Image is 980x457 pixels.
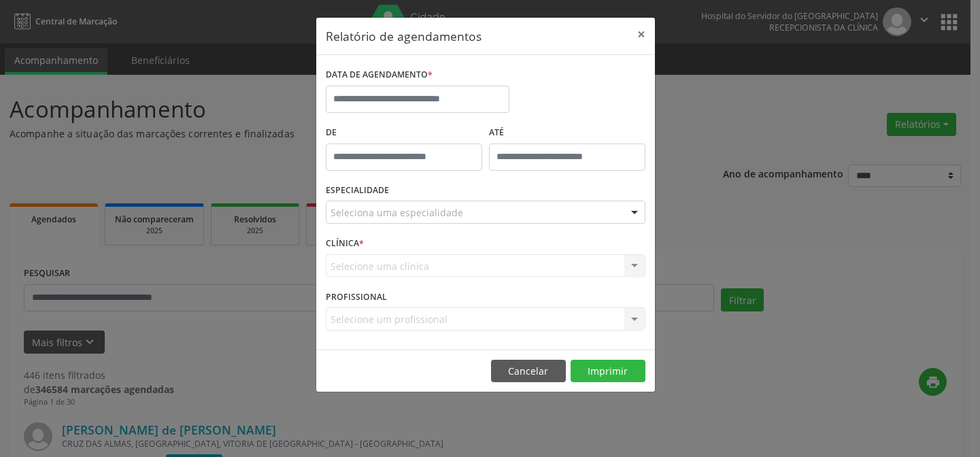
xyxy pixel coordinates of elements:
label: De [326,122,482,143]
h5: Relatório de agendamentos [326,27,481,45]
label: DATA DE AGENDAMENTO [326,65,433,86]
label: ESPECIALIDADE [326,180,389,201]
button: Cancelar [491,360,566,383]
span: Seleciona uma especialidade [331,205,463,220]
label: ATÉ [489,122,645,143]
label: CLÍNICA [326,233,364,254]
label: PROFISSIONAL [326,286,387,307]
button: Close [628,18,655,51]
button: Imprimir [571,360,645,383]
